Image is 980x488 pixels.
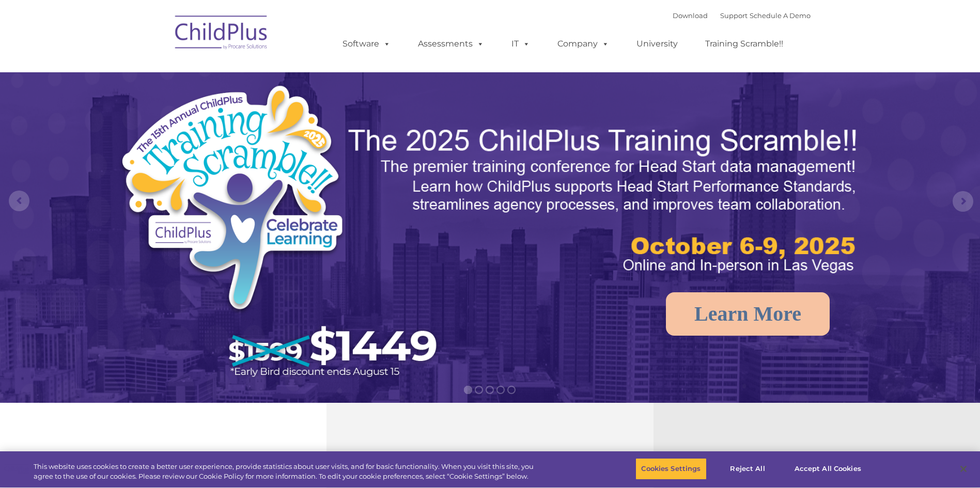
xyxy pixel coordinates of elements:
[666,292,830,336] a: Learn More
[789,458,867,480] button: Accept All Cookies
[34,462,539,482] div: This website uses cookies to create a better user experience, provide statistics about user visit...
[547,34,619,54] a: Company
[715,458,780,480] button: Reject All
[695,34,794,54] a: Training Scramble!!
[673,11,811,20] font: |
[952,458,975,480] button: Close
[626,34,688,54] a: University
[170,8,273,60] img: ChildPlus by Procare Solutions
[332,34,401,54] a: Software
[501,34,540,54] a: IT
[144,68,175,76] span: Last name
[673,11,708,20] a: Download
[720,11,748,20] a: Support
[144,111,188,118] span: Phone number
[750,11,811,20] a: Schedule A Demo
[635,458,706,480] button: Cookies Settings
[408,34,494,54] a: Assessments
